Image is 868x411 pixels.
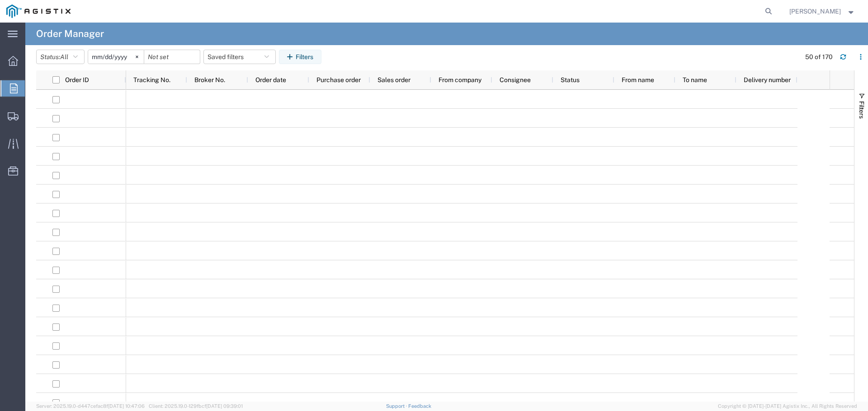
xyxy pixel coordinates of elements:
[6,5,71,18] img: logo
[279,50,321,64] button: Filters
[439,76,481,83] span: From company
[408,403,431,409] a: Feedback
[206,403,243,409] span: [DATE] 09:39:01
[203,50,276,64] button: Saved filters
[108,403,145,409] span: [DATE] 10:47:06
[60,53,68,60] span: All
[500,76,531,83] span: Consignee
[744,76,791,83] span: Delivery number
[789,6,841,16] span: Dave Thomas
[805,52,833,62] div: 50 of 170
[36,23,104,45] h4: Order Manager
[622,76,654,83] span: From name
[858,101,865,119] span: Filters
[683,76,707,83] span: To name
[561,76,580,83] span: Status
[789,6,856,17] button: [PERSON_NAME]
[316,76,361,83] span: Purchase order
[377,76,410,83] span: Sales order
[255,76,286,83] span: Order date
[88,50,144,64] input: Not set
[65,76,89,83] span: Order ID
[36,403,145,409] span: Server: 2025.19.0-d447cefac8f
[133,76,170,83] span: Tracking No.
[386,403,409,409] a: Support
[36,50,85,64] button: Status:All
[718,402,857,410] span: Copyright © [DATE]-[DATE] Agistix Inc., All Rights Reserved
[194,76,225,83] span: Broker No.
[149,403,243,409] span: Client: 2025.19.0-129fbcf
[144,50,200,64] input: Not set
